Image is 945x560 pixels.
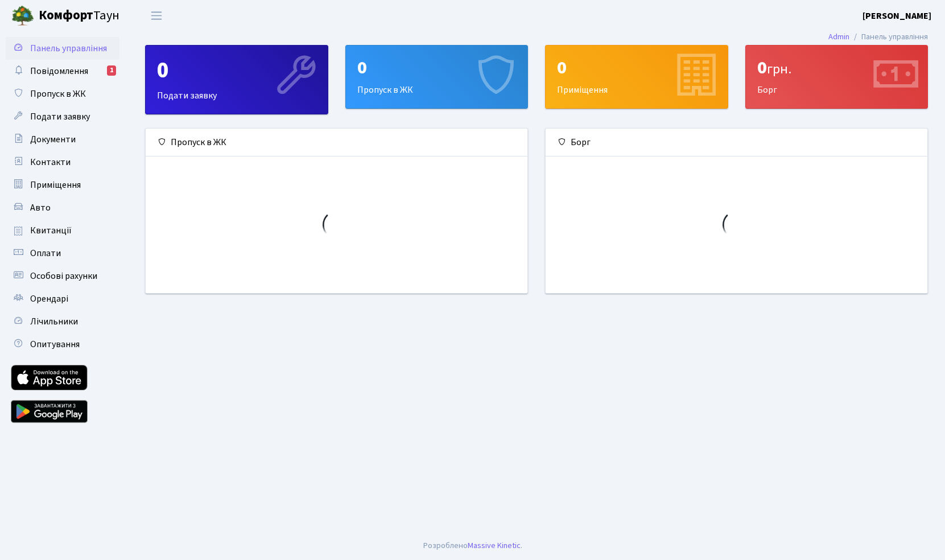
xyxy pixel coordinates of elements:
[30,247,61,260] span: Оплати
[546,129,927,157] div: Борг
[30,133,76,146] span: Документи
[6,310,119,333] a: Лічильники
[6,287,119,310] a: Орендарі
[30,42,107,55] span: Панель управління
[145,45,328,114] a: 0Подати заявку
[107,65,116,76] div: 1
[30,110,90,123] span: Подати заявку
[6,128,119,151] a: Документи
[146,129,527,157] div: Пропуск в ЖК
[30,293,68,305] span: Орендарі
[30,270,97,282] span: Особові рахунки
[557,57,716,79] div: 0
[828,31,849,43] a: Admin
[863,10,931,22] b: [PERSON_NAME]
[468,540,521,551] a: Massive Kinetic
[6,333,119,356] a: Опитування
[6,265,119,287] a: Особові рахунки
[6,196,119,219] a: Авто
[6,219,119,242] a: Квитанції
[6,60,119,83] a: Повідомлення1
[767,59,791,79] span: грн.
[6,105,119,128] a: Подати заявку
[546,46,728,108] div: Приміщення
[30,179,81,191] span: Приміщення
[157,57,316,84] div: 0
[849,31,928,43] li: Панель управління
[6,83,119,105] a: Пропуск в ЖК
[11,5,34,27] img: logo.png
[757,57,917,79] div: 0
[39,6,119,26] span: Таун
[30,201,51,214] span: Авто
[6,174,119,196] a: Приміщення
[30,156,71,168] span: Контакти
[30,315,78,328] span: Лічильники
[39,6,93,24] b: Комфорт
[146,46,328,114] div: Подати заявку
[863,9,931,23] a: [PERSON_NAME]
[6,151,119,174] a: Контакти
[345,45,529,109] a: 0Пропуск в ЖК
[6,242,119,265] a: Оплати
[6,37,119,60] a: Панель управління
[423,540,522,552] div: Розроблено .
[30,88,86,100] span: Пропуск в ЖК
[545,45,728,109] a: 0Приміщення
[746,46,928,108] div: Борг
[357,57,517,79] div: 0
[30,338,80,351] span: Опитування
[30,65,88,77] span: Повідомлення
[142,6,171,25] button: Переключити навігацію
[811,25,945,49] nav: breadcrumb
[346,46,528,108] div: Пропуск в ЖК
[30,224,72,237] span: Квитанції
